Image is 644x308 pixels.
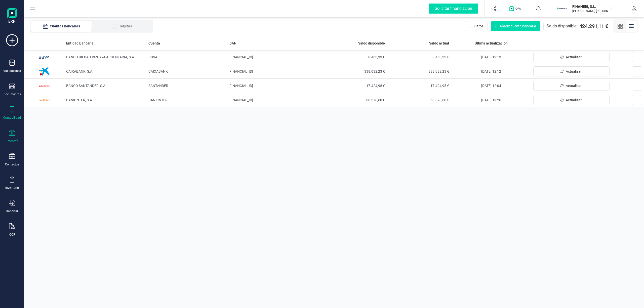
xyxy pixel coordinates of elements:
span: Actualizar [566,83,582,88]
span: IBAN [228,41,236,46]
div: Inventario [5,186,19,190]
span: Saldo disponible: [547,23,577,29]
span: BANKINTER [148,98,168,102]
img: FI [556,3,567,14]
button: Solicitar financiación [423,1,484,17]
div: OCR [9,233,15,237]
span: 338.032,23 € [325,69,385,74]
span: [DATE] 12:13 [481,55,501,59]
span: 8.463,33 € [389,55,449,60]
span: Actualizar [566,55,582,60]
span: 338.032,23 € [389,69,449,74]
div: Contabilidad [3,116,21,120]
div: Tarjetas [102,24,142,29]
span: Saldo disponible [358,41,385,46]
span: Cuenta [148,41,160,46]
img: Logo Finanedi [7,8,17,24]
span: [DATE] 12:04 [481,84,501,88]
div: Documentos [4,92,21,96]
p: [PERSON_NAME] [PERSON_NAME] [572,9,613,13]
span: Entidad Bancaria [66,41,94,46]
span: BBVA [148,55,157,59]
span: 17.424,95 € [325,83,385,88]
img: Imagen de BANCO SANTANDER, S.A. [37,78,52,93]
button: Actualizar [533,52,610,62]
img: Imagen de CAIXABANK, S.A. [37,64,52,79]
div: Validaciones [3,69,21,73]
span: [DATE] 12:12 [481,69,501,73]
img: Logo de OPS [509,6,523,11]
span: 60.370,60 € [389,98,449,103]
span: Última actualización [475,41,508,46]
button: Actualizar [533,95,610,105]
p: FINANEDI, S.L. [572,4,613,9]
button: FIFINANEDI, S.L.[PERSON_NAME] [PERSON_NAME] [554,1,619,17]
td: [FINANCIAL_ID] [226,79,323,93]
button: Actualizar [533,81,610,91]
div: Importar [6,209,18,213]
div: Cuentas Bancarias [41,24,82,29]
td: [FINANCIAL_ID] [226,50,323,64]
span: BANKINTER, S.A. [66,98,93,102]
span: Actualizar [566,69,582,74]
span: 17.424,95 € [389,83,449,88]
span: SANTANDER [148,84,168,88]
td: [FINANCIAL_ID] [226,64,323,79]
img: Imagen de BANCO BILBAO VIZCAYA ARGENTARIA, S.A. [37,50,52,65]
span: BANCO BILBAO VIZCAYA ARGENTARIA, S.A. [66,55,135,59]
span: 424.291,11 € [579,23,608,30]
button: Filtros [465,21,488,31]
div: Tesorería [6,139,18,143]
button: Añadir cuenta bancaria [491,21,540,31]
span: Filtros [474,24,484,29]
td: [FINANCIAL_ID] [226,93,323,107]
img: Imagen de BANKINTER, S.A. [37,93,52,108]
button: Logo de OPS [506,1,526,17]
button: Actualizar [533,66,610,76]
span: 8.463,33 € [325,55,385,60]
span: [DATE] 12:26 [481,98,501,102]
span: CAIXABANK [148,69,168,73]
span: Añadir cuenta bancaria [500,24,536,29]
div: Solicitar financiación [429,4,478,14]
span: Actualizar [566,98,582,103]
div: Contactos [5,162,19,166]
span: Saldo actual [429,41,449,46]
span: 60.370,60 € [325,98,385,103]
span: CAIXABANK, S.A. [66,69,93,73]
span: BANCO SANTANDER, S.A. [66,84,106,88]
